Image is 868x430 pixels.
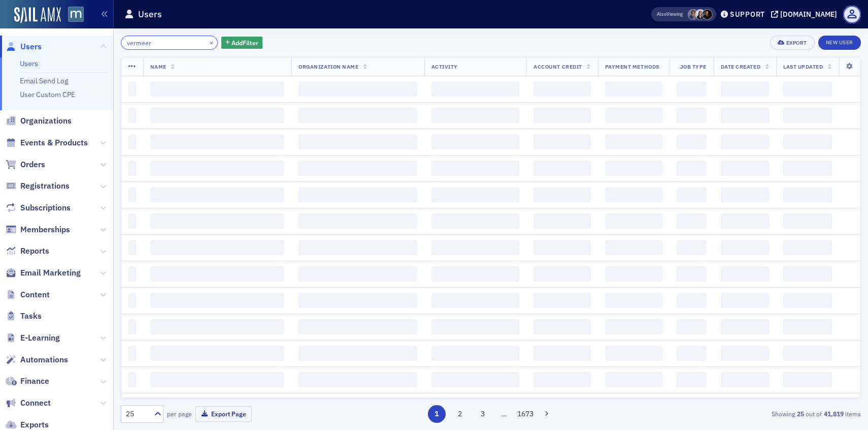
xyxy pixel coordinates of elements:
[533,81,590,97] span: ‌
[6,137,88,148] a: Events & Products
[298,240,417,255] span: ‌
[533,108,590,123] span: ‌
[128,134,136,149] span: ‌
[6,376,49,387] a: Finance
[431,346,520,361] span: ‌
[221,37,263,49] button: AddFilter
[428,405,446,423] button: 1
[431,266,520,282] span: ‌
[298,346,417,361] span: ‌
[783,108,832,123] span: ‌
[677,346,707,361] span: ‌
[231,38,258,47] span: Add Filter
[783,346,832,361] span: ‌
[128,293,136,308] span: ‌
[6,115,72,127] a: Organizations
[605,187,662,202] span: ‌
[688,9,698,20] span: Chris Dougherty
[298,187,417,202] span: ‌
[20,137,88,148] span: Events & Products
[298,134,417,149] span: ‌
[451,405,469,423] button: 2
[6,202,71,213] a: Subscriptions
[150,134,285,149] span: ‌
[605,161,662,176] span: ‌
[6,180,70,192] a: Registrations
[138,8,162,20] h1: Users
[20,245,49,257] span: Reports
[6,224,70,235] a: Memberships
[677,372,707,387] span: ‌
[605,293,662,308] span: ‌
[128,240,136,255] span: ‌
[677,134,707,149] span: ‌
[695,9,706,20] span: Kelly Brown
[783,161,832,176] span: ‌
[721,319,769,334] span: ‌
[533,187,590,202] span: ‌
[783,134,832,149] span: ‌
[6,41,42,52] a: Users
[533,346,590,361] span: ‌
[20,115,72,127] span: Organizations
[61,7,84,24] a: View Homepage
[150,346,285,361] span: ‌
[6,311,42,322] a: Tasks
[533,266,590,282] span: ‌
[20,59,38,68] a: Users
[6,267,81,279] a: Email Marketing
[721,63,760,70] span: Date Created
[20,332,60,344] span: E-Learning
[14,7,61,23] a: SailAMX
[677,187,707,202] span: ‌
[128,319,136,334] span: ‌
[533,134,590,149] span: ‌
[605,346,662,361] span: ‌
[298,81,417,97] span: ‌
[533,213,590,229] span: ‌
[677,240,707,255] span: ‌
[533,372,590,387] span: ‌
[6,397,51,409] a: Connect
[533,293,590,308] span: ‌
[721,108,769,123] span: ‌
[783,266,832,282] span: ‌
[6,159,45,170] a: Orders
[721,81,769,97] span: ‌
[605,240,662,255] span: ‌
[605,63,659,70] span: Payment Methods
[677,266,707,282] span: ‌
[621,409,861,418] div: Showing out of items
[783,187,832,202] span: ‌
[770,36,814,50] button: Export
[431,161,520,176] span: ‌
[20,354,68,365] span: Automations
[431,372,520,387] span: ‌
[167,409,192,418] label: per page
[783,63,823,70] span: Last Updated
[657,11,666,17] div: Also
[721,213,769,229] span: ‌
[677,213,707,229] span: ‌
[822,409,845,418] strong: 41,819
[783,293,832,308] span: ‌
[128,161,136,176] span: ‌
[431,63,458,70] span: Activity
[721,161,769,176] span: ‌
[150,266,285,282] span: ‌
[533,63,582,70] span: Account Credit
[6,332,60,344] a: E-Learning
[150,213,285,229] span: ‌
[150,293,285,308] span: ‌
[497,409,511,418] span: …
[677,293,707,308] span: ‌
[721,266,769,282] span: ‌
[128,266,136,282] span: ‌
[721,134,769,149] span: ‌
[677,161,707,176] span: ‌
[605,319,662,334] span: ‌
[533,319,590,334] span: ‌
[431,81,520,97] span: ‌
[298,213,417,229] span: ‌
[20,311,42,322] span: Tasks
